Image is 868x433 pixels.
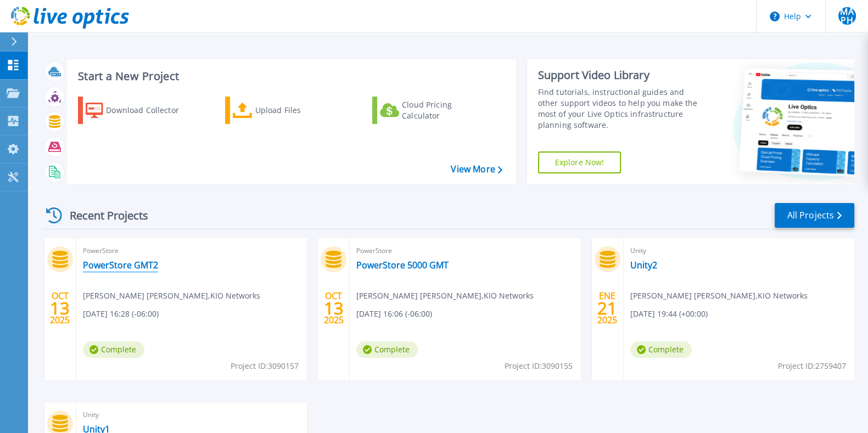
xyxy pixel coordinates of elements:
[50,303,70,313] span: 13
[356,245,574,257] span: PowerStore
[78,97,200,124] a: Download Collector
[106,99,194,121] div: Download Collector
[538,68,703,82] div: Support Video Library
[356,308,432,320] span: [DATE] 16:06 (-06:00)
[775,203,854,228] a: All Projects
[356,341,418,358] span: Complete
[630,245,848,257] span: Unity
[372,97,495,124] a: Cloud Pricing Calculator
[402,99,490,121] div: Cloud Pricing Calculator
[83,409,300,421] span: Unity
[538,87,703,131] div: Find tutorials, instructional guides and other support videos to help you make the most of your L...
[630,260,657,271] a: Unity2
[225,97,348,124] a: Upload Files
[356,290,534,302] span: [PERSON_NAME] [PERSON_NAME] , KIO Networks
[838,7,856,25] span: MAPH
[778,360,846,372] span: Project ID: 2759407
[630,308,708,320] span: [DATE] 19:44 (+00:00)
[538,151,621,173] a: Explore Now!
[630,341,692,358] span: Complete
[255,99,343,121] div: Upload Files
[505,360,573,372] span: Project ID: 3090155
[630,290,808,302] span: [PERSON_NAME] [PERSON_NAME] , KIO Networks
[83,245,300,257] span: PowerStore
[324,303,344,313] span: 13
[83,290,260,302] span: [PERSON_NAME] [PERSON_NAME] , KIO Networks
[42,202,163,229] div: Recent Projects
[323,288,344,328] div: OCT 2025
[597,288,618,328] div: ENE 2025
[597,303,617,313] span: 21
[78,70,502,82] h3: Start a New Project
[83,308,159,320] span: [DATE] 16:28 (-06:00)
[231,360,299,372] span: Project ID: 3090157
[49,288,70,328] div: OCT 2025
[83,341,144,358] span: Complete
[356,260,449,271] a: PowerStore 5000 GMT
[83,260,158,271] a: PowerStore GMT2
[451,164,502,175] a: View More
